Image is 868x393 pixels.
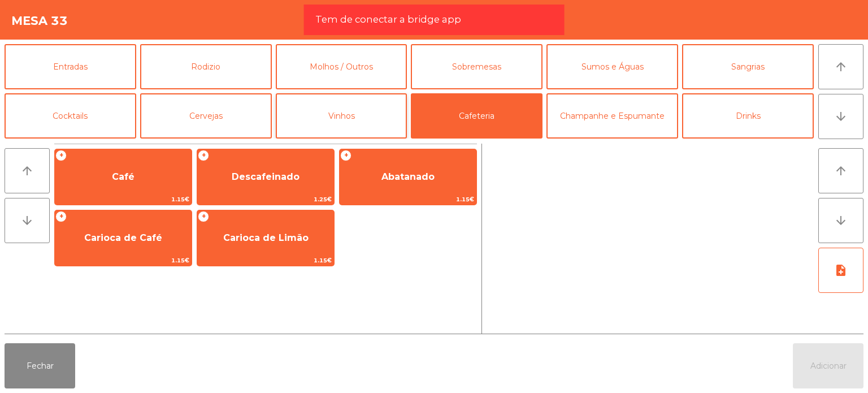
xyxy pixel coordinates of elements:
[818,198,863,243] button: arrow_downward
[276,93,407,139] button: Vinhos
[198,211,209,222] span: +
[834,214,848,227] i: arrow_downward
[5,148,50,193] button: arrow_upward
[276,44,407,89] button: Molhos / Outros
[55,255,192,266] span: 1.15€
[55,194,192,205] span: 1.15€
[818,94,863,139] button: arrow_downward
[84,232,162,243] span: Carioca de Café
[11,12,68,29] h4: Mesa 33
[197,194,334,205] span: 1.25€
[5,93,136,139] button: Cocktails
[20,164,34,178] i: arrow_upward
[140,93,272,139] button: Cervejas
[55,150,67,161] span: +
[834,60,848,74] i: arrow_upward
[315,12,461,27] span: Tem de conectar a bridge app
[381,171,435,182] span: Abatanado
[198,150,209,161] span: +
[411,93,542,139] button: Cafeteria
[55,211,67,222] span: +
[197,255,334,266] span: 1.15€
[834,164,848,178] i: arrow_upward
[5,44,136,89] button: Entradas
[5,343,75,388] button: Fechar
[232,171,300,182] span: Descafeinado
[834,264,848,277] i: note_add
[411,44,542,89] button: Sobremesas
[20,214,34,227] i: arrow_downward
[112,171,134,182] span: Café
[682,44,814,89] button: Sangrias
[682,93,814,139] button: Drinks
[818,248,863,293] button: note_add
[546,44,678,89] button: Sumos e Águas
[340,194,476,205] span: 1.15€
[818,148,863,193] button: arrow_upward
[5,198,50,243] button: arrow_downward
[546,93,678,139] button: Champanhe e Espumante
[818,44,863,89] button: arrow_upward
[340,150,351,161] span: +
[223,232,309,243] span: Carioca de Limão
[834,110,848,123] i: arrow_downward
[140,44,272,89] button: Rodizio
